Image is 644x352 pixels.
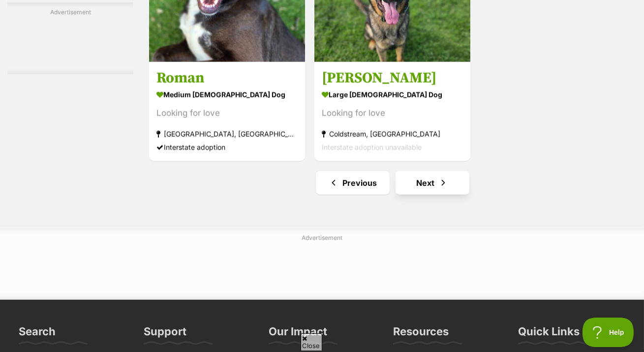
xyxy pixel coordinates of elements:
[396,171,469,195] a: Next page
[322,69,463,88] h3: [PERSON_NAME]
[301,333,322,351] span: Close
[322,88,463,102] strong: large [DEMOGRAPHIC_DATA] Dog
[156,141,298,154] div: Interstate adoption
[7,2,133,74] div: Advertisement
[316,171,390,195] a: Previous page
[518,324,580,344] h3: Quick Links
[393,324,449,344] h3: Resources
[148,171,637,195] nav: Pagination
[322,107,463,120] div: Looking for love
[149,61,305,161] a: Roman medium [DEMOGRAPHIC_DATA] Dog Looking for love [GEOGRAPHIC_DATA], [GEOGRAPHIC_DATA] Interst...
[314,61,470,161] a: [PERSON_NAME] large [DEMOGRAPHIC_DATA] Dog Looking for love Coldstream, [GEOGRAPHIC_DATA] Interst...
[322,127,463,141] strong: Coldstream, [GEOGRAPHIC_DATA]
[322,143,422,151] span: Interstate adoption unavailable
[583,318,634,347] iframe: Help Scout Beacon - Open
[156,88,298,102] strong: medium [DEMOGRAPHIC_DATA] Dog
[269,324,327,344] h3: Our Impact
[156,107,298,120] div: Looking for love
[156,69,298,88] h3: Roman
[144,324,186,344] h3: Support
[19,324,56,344] h3: Search
[156,127,298,141] strong: [GEOGRAPHIC_DATA], [GEOGRAPHIC_DATA]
